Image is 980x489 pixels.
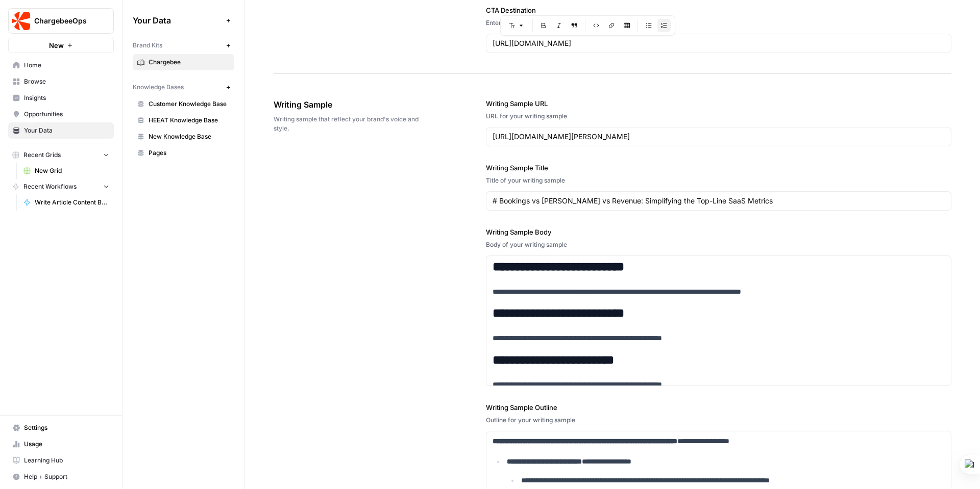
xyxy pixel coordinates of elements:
[149,148,230,158] span: Pages
[8,57,114,73] a: Home
[486,112,951,121] div: URL for your writing sample
[24,110,109,119] span: Opportunities
[8,147,114,163] button: Recent Grids
[8,122,114,139] a: Your Data
[49,40,64,50] span: New
[8,469,114,485] button: Help + Support
[24,77,109,86] span: Browse
[133,112,234,128] a: HEEAT Knowledge Base
[486,240,951,249] div: Body of your writing sample
[486,176,951,185] div: Title of your writing sample
[23,182,77,191] span: Recent Workflows
[486,416,951,425] div: Outline for your writing sample
[486,402,951,413] label: Writing Sample Outline
[23,150,61,160] span: Recent Grids
[133,14,222,27] span: Your Data
[133,96,234,112] a: Customer Knowledge Base
[34,16,96,26] span: ChargebeeOps
[24,61,109,70] span: Home
[149,116,230,125] span: HEEAT Knowledge Base
[133,83,184,92] span: Knowledge Bases
[24,456,109,465] span: Learning Hub
[133,145,234,161] a: Pages
[133,128,234,145] a: New Knowledge Base
[274,98,429,111] span: Writing Sample
[8,179,114,194] button: Recent Workflows
[8,436,114,452] a: Usage
[133,54,234,70] a: Chargebee
[486,163,951,173] label: Writing Sample Title
[8,90,114,106] a: Insights
[8,452,114,469] a: Learning Hub
[24,440,109,449] span: Usage
[24,126,109,135] span: Your Data
[19,163,114,179] a: New Grid
[149,99,230,109] span: Customer Knowledge Base
[8,8,114,34] button: Workspace: ChargebeeOps
[493,38,945,48] input: www.sundaysoccer.com/gearup
[493,196,945,206] input: Game Day Gear Guide
[149,58,230,67] span: Chargebee
[35,166,109,175] span: New Grid
[486,18,951,28] div: Enter the destination URL for your CTA.
[149,132,230,141] span: New Knowledge Base
[8,106,114,122] a: Opportunities
[486,227,951,237] label: Writing Sample Body
[486,5,951,15] label: CTA Destination
[486,98,951,109] label: Writing Sample URL
[35,198,109,207] span: Write Article Content Brief
[24,423,109,432] span: Settings
[12,12,30,30] img: ChargebeeOps Logo
[19,194,114,211] a: Write Article Content Brief
[24,93,109,102] span: Insights
[133,41,162,50] span: Brand Kits
[8,73,114,90] a: Browse
[24,472,109,481] span: Help + Support
[274,115,429,133] span: Writing sample that reflect your brand's voice and style.
[493,132,945,142] input: www.sundaysoccer.com/game-day
[8,38,114,53] button: New
[8,420,114,436] a: Settings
